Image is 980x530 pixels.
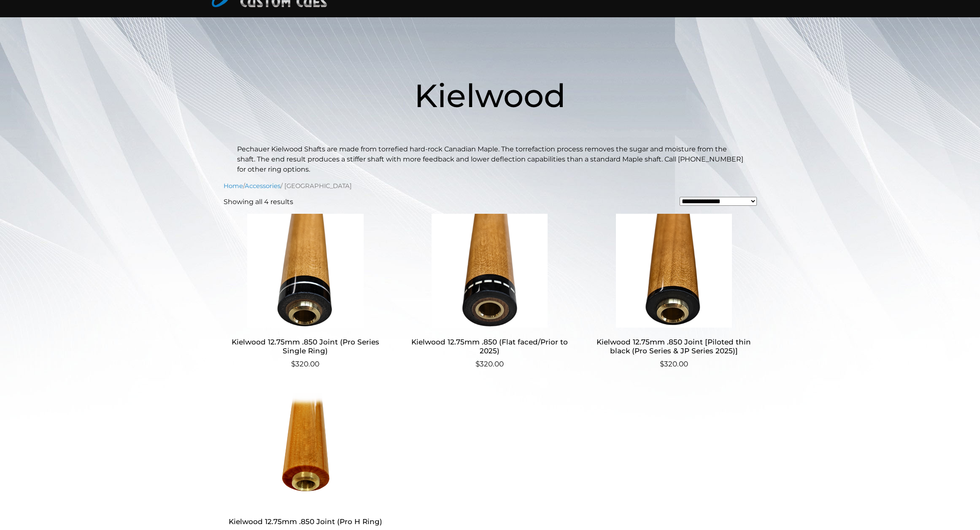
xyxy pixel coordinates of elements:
nav: Breadcrumb [224,181,757,191]
select: Shop order [680,197,757,206]
h2: Kielwood 12.75mm .850 Joint [Piloted thin black (Pro Series & JP Series 2025)] [592,334,756,359]
h2: Kielwood 12.75mm .850 Joint (Pro H Ring) [224,514,388,529]
a: Kielwood 12.75mm .850 (Flat faced/Prior to 2025) $320.00 [408,214,572,369]
p: Pechauer Kielwood Shafts are made from torrefied hard-rock Canadian Maple. The torrefaction proce... [237,144,743,175]
a: Home [224,182,243,190]
h2: Kielwood 12.75mm .850 Joint (Pro Series Single Ring) [224,334,388,359]
img: Kielwood 12.75mm .850 Joint (Pro H Ring) [224,393,388,507]
img: Kielwood 12.75mm .850 Joint (Pro Series Single Ring) [224,214,388,328]
img: Kielwood 12.75mm .850 (Flat faced/Prior to 2025) [408,214,572,328]
span: $ [291,360,295,368]
h2: Kielwood 12.75mm .850 (Flat faced/Prior to 2025) [408,334,572,359]
a: Accessories [245,182,281,190]
span: Kielwood [414,76,566,115]
a: Kielwood 12.75mm .850 Joint [Piloted thin black (Pro Series & JP Series 2025)] $320.00 [592,214,756,369]
bdi: 320.00 [291,360,319,368]
bdi: 320.00 [660,360,688,368]
span: $ [475,360,480,368]
img: Kielwood 12.75mm .850 Joint [Piloted thin black (Pro Series & JP Series 2025)] [592,214,756,328]
bdi: 320.00 [475,360,504,368]
span: $ [660,360,664,368]
p: Showing all 4 results [224,197,293,207]
a: Kielwood 12.75mm .850 Joint (Pro Series Single Ring) $320.00 [224,214,388,369]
